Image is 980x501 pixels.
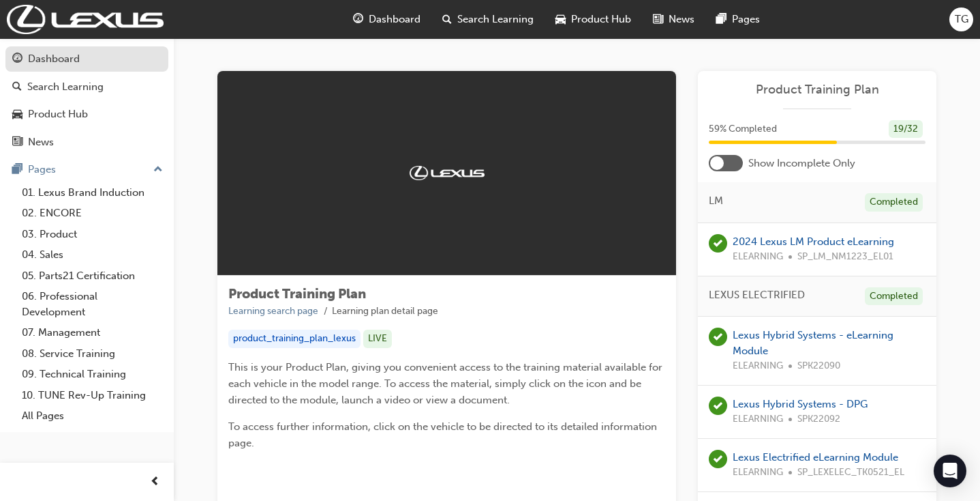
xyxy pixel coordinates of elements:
[16,364,168,385] a: 09. Technical Training
[949,8,973,31] button: TG
[709,397,727,415] span: learningRecordVerb_COMPLETE-icon
[748,156,855,171] span: Show Incomplete Only
[12,109,22,121] span: car-icon
[228,420,660,449] span: To access further information, click on the vehicle to be directed to its detailed information page.
[228,361,665,406] span: This is your Product Plan, giving you convenient access to the training material available for ea...
[733,358,783,374] span: ELEARNING
[363,330,392,348] div: LIVE
[28,134,54,150] div: News
[228,286,366,302] span: Product Training Plan
[5,130,168,155] a: News
[228,305,318,317] a: Learning search page
[733,235,894,248] a: 2024 Lexus LM Product eLearning
[16,224,168,245] a: 03. Product
[12,137,22,149] span: news-icon
[555,11,566,28] span: car-icon
[5,44,168,157] button: DashboardSearch LearningProduct HubNews
[16,266,168,287] a: 05. Parts21 Certification
[410,166,485,180] img: Trak
[733,329,893,357] a: Lexus Hybrid Systems - eLearning Module
[709,287,805,303] span: LEXUS ELECTRIFIED
[342,5,431,33] a: guage-iconDashboard
[733,465,783,481] span: ELEARNING
[642,5,705,33] a: news-iconNews
[709,328,727,346] span: learningRecordVerb_PASS-icon
[709,82,925,98] a: Product Training Plan
[733,451,898,463] a: Lexus Electrified eLearning Module
[353,11,363,28] span: guage-icon
[332,304,438,319] li: Learning plan detail page
[797,412,840,427] span: SPK22092
[12,81,22,94] span: search-icon
[669,12,694,27] span: News
[709,121,777,137] span: 59 % Completed
[733,249,783,265] span: ELEARNING
[797,358,840,374] span: SPK22090
[442,11,452,28] span: search-icon
[28,51,80,67] div: Dashboard
[5,157,168,182] button: Pages
[153,161,163,179] span: up-icon
[457,12,534,27] span: Search Learning
[797,249,893,265] span: SP_LM_NM1223_EL01
[16,343,168,364] a: 08. Service Training
[369,12,420,27] span: Dashboard
[732,12,760,27] span: Pages
[571,12,631,27] span: Product Hub
[709,450,727,468] span: learningRecordVerb_PASS-icon
[16,405,168,427] a: All Pages
[228,330,361,348] div: product_training_plan_lexus
[955,12,968,27] span: TG
[27,79,104,95] div: Search Learning
[709,193,723,209] span: LM
[865,287,923,306] div: Completed
[28,106,88,122] div: Product Hub
[865,193,923,212] div: Completed
[705,5,771,33] a: pages-iconPages
[12,164,22,176] span: pages-icon
[28,162,56,177] div: Pages
[733,412,783,427] span: ELEARNING
[934,455,966,487] div: Open Intercom Messenger
[16,203,168,224] a: 02. ENCORE
[16,182,168,203] a: 01. Lexus Brand Induction
[889,120,923,139] div: 19 / 32
[545,5,642,33] a: car-iconProduct Hub
[5,46,168,72] a: Dashboard
[16,286,168,322] a: 06. Professional Development
[797,465,904,481] span: SP_LEXELEC_TK0521_EL
[12,53,22,66] span: guage-icon
[431,5,545,33] a: search-iconSearch Learning
[716,11,726,28] span: pages-icon
[5,102,168,127] a: Product Hub
[7,5,164,34] img: Trak
[5,74,168,100] a: Search Learning
[733,398,868,410] a: Lexus Hybrid Systems - DPG
[150,474,160,491] span: prev-icon
[16,385,168,406] a: 10. TUNE Rev-Up Training
[709,234,727,253] span: learningRecordVerb_PASS-icon
[653,11,663,28] span: news-icon
[16,322,168,343] a: 07. Management
[16,244,168,266] a: 04. Sales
